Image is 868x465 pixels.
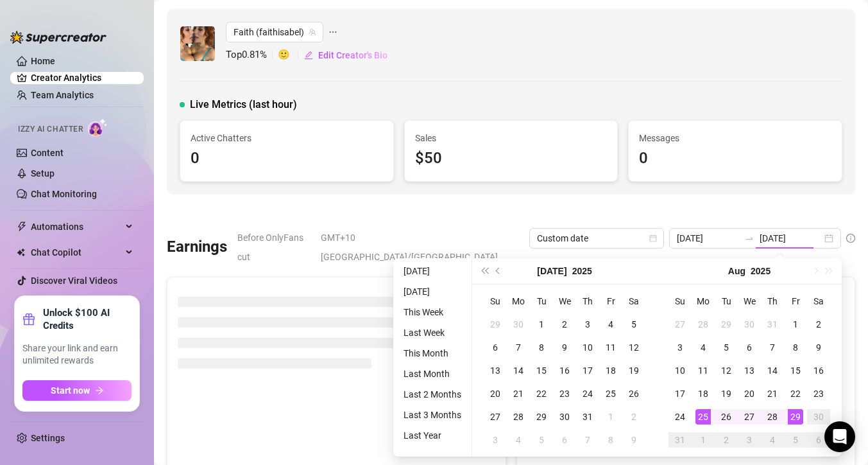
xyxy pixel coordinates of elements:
span: 🙂 [278,48,303,63]
a: Setup [31,168,55,179]
h3: Earnings [167,237,227,258]
input: Start date [677,231,739,245]
span: Before OnlyFans cut [237,228,313,267]
span: Chat Copilot [31,242,122,263]
button: Start nowarrow-right [22,380,132,401]
span: Start now [51,385,90,396]
a: Discover Viral Videos [31,276,117,286]
strong: Unlock $100 AI Credits [43,306,132,332]
span: Custom date [537,229,656,248]
button: Edit Creator's Bio [303,45,388,66]
span: GMT+10 [GEOGRAPHIC_DATA]/[GEOGRAPHIC_DATA] [321,228,521,267]
a: Content [31,148,64,158]
a: Chat Monitoring [31,189,97,199]
span: team [309,28,316,36]
span: Automations [31,216,122,237]
a: Team Analytics [31,90,94,100]
span: Live Metrics (last hour) [190,97,297,112]
span: Messages [639,131,831,145]
span: info-circle [846,234,855,243]
span: Top 0.81 % [226,48,278,63]
span: thunderbolt [17,222,27,232]
span: ellipsis [328,22,337,42]
img: logo-BBDzfeDw.svg [10,31,106,44]
input: End date [760,231,822,245]
img: Chat Copilot [17,248,25,257]
a: Settings [31,433,65,443]
span: arrow-right [95,386,104,395]
div: 0 [639,146,831,171]
span: gift [22,313,35,326]
span: Edit Creator's Bio [318,50,387,60]
div: $50 [415,146,608,171]
div: Open Intercom Messenger [824,421,855,452]
span: to [744,233,754,243]
span: Sales [415,131,608,145]
span: edit [304,51,313,60]
a: Creator Analytics [31,67,133,88]
img: Faith [180,26,215,61]
span: swap-right [744,233,754,243]
div: 0 [191,146,383,171]
span: Share your link and earn unlimited rewards [22,342,132,367]
span: calendar [649,234,657,242]
a: Home [31,56,55,66]
img: AI Chatter [88,118,108,137]
span: Izzy AI Chatter [18,123,83,136]
span: Active Chatters [191,131,383,145]
span: Faith (faithisabel) [234,22,316,42]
